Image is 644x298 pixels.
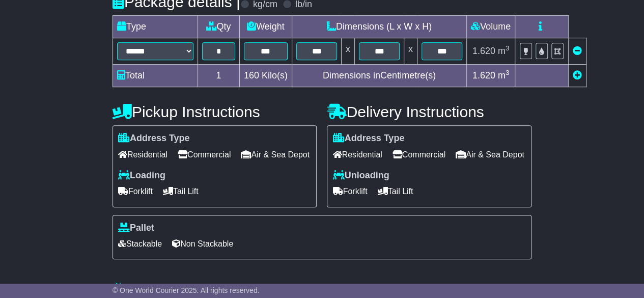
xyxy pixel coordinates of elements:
td: Dimensions (L x W x H) [292,16,466,38]
span: Stackable [118,236,162,252]
td: x [404,38,417,65]
td: Weight [239,16,292,38]
td: Kilo(s) [239,65,292,87]
span: 160 [244,70,259,80]
td: 1 [198,65,239,87]
sup: 3 [506,44,510,52]
span: © One World Courier 2025. All rights reserved. [113,286,260,294]
span: m [498,46,510,56]
label: Loading [118,170,165,181]
label: Address Type [118,133,190,144]
h4: Pickup Instructions [113,103,317,120]
td: x [341,38,354,65]
td: Type [113,16,198,38]
sup: 3 [506,69,510,76]
label: Unloading [332,170,389,181]
a: Remove this item [573,46,582,56]
td: Volume [466,16,515,38]
span: Non Stackable [172,236,233,252]
span: Tail Lift [163,183,199,199]
label: Address Type [332,133,404,144]
span: 1.620 [472,46,495,56]
label: Pallet [118,223,154,234]
td: Total [113,65,198,87]
span: Tail Lift [377,183,413,199]
span: Air & Sea Depot [456,147,524,162]
td: Dimensions in Centimetre(s) [292,65,466,87]
span: Forklift [332,183,367,199]
span: m [498,70,510,80]
td: Qty [198,16,239,38]
span: Forklift [118,183,153,199]
a: Add new item [573,70,582,80]
span: 1.620 [472,70,495,80]
span: Air & Sea Depot [241,147,310,162]
h4: Delivery Instructions [327,103,531,120]
span: Commercial [178,147,231,162]
span: Residential [332,147,382,162]
span: Commercial [393,147,445,162]
span: Residential [118,147,167,162]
